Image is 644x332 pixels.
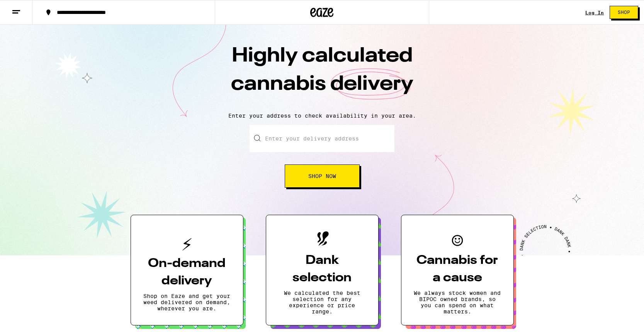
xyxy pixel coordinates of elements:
p: Enter your address to check availability in your area. [8,113,636,119]
span: Shop [618,10,630,15]
button: Cannabis for a causeWe always stock women and BIPOC owned brands, so you can spend on what matters. [401,215,514,325]
span: Shop Now [308,173,336,179]
button: Dank selectionWe calculated the best selection for any experience or price range. [266,215,379,325]
p: We calculated the best selection for any experience or price range. [279,290,366,315]
p: Shop on Eaze and get your weed delivered on demand, wherever you are. [143,293,231,311]
button: On-demand deliveryShop on Eaze and get your weed delivered on demand, wherever you are. [131,215,243,325]
button: Shop Now [285,164,360,188]
h3: Cannabis for a cause [414,252,501,287]
h3: Dank selection [279,252,366,287]
h3: On-demand delivery [143,255,231,290]
input: Enter your delivery address [250,125,394,152]
a: Shop [604,6,644,19]
p: We always stock women and BIPOC owned brands, so you can spend on what matters. [414,290,501,315]
h1: Highly calculated cannabis delivery [187,42,457,106]
a: Log In [585,10,604,15]
button: Shop [610,6,638,19]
